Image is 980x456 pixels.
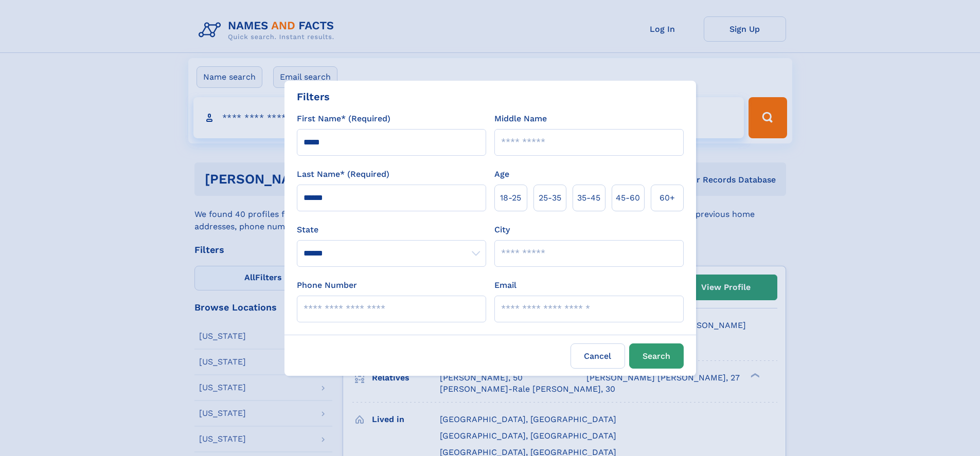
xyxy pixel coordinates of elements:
span: 35‑45 [577,192,600,204]
span: 60+ [660,192,675,204]
label: State [297,224,486,236]
label: Cancel [571,343,625,369]
span: 25‑35 [539,192,561,204]
label: Email [494,279,516,291]
label: Phone Number [297,279,357,291]
span: 18‑25 [500,192,521,204]
label: Last Name* (Required) [297,168,389,180]
label: Age [494,168,509,180]
label: First Name* (Required) [297,113,390,125]
button: Search [629,343,684,369]
span: 45‑60 [616,192,640,204]
label: City [494,224,510,236]
label: Middle Name [494,113,547,125]
div: Filters [297,89,330,104]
